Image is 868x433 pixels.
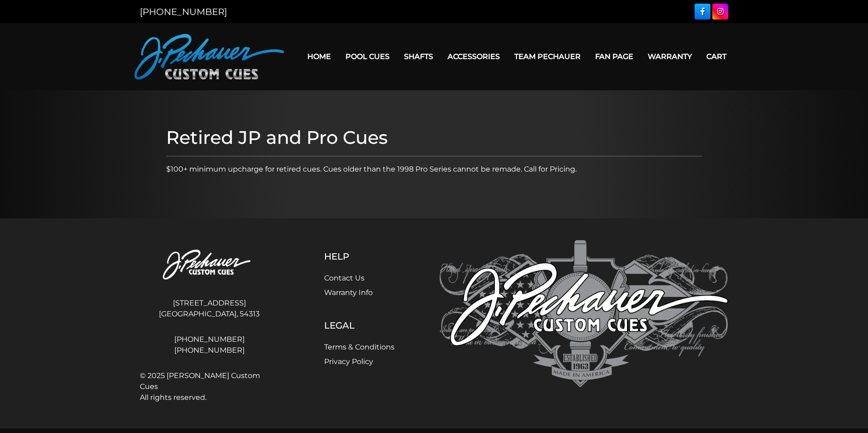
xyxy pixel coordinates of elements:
img: Pechauer Custom Cues [439,240,728,388]
h5: Legal [324,320,395,331]
a: [PHONE_NUMBER] [140,345,279,356]
a: Terms & Conditions [324,343,395,351]
a: Cart [699,45,734,68]
h5: Help [324,251,395,262]
a: Warranty [641,45,699,68]
a: Fan Page [588,45,641,68]
a: Privacy Policy [324,357,373,366]
a: Pool Cues [338,45,397,68]
address: [STREET_ADDRESS] [GEOGRAPHIC_DATA], 54313 [140,294,279,323]
a: Contact Us [324,274,365,282]
img: Pechauer Custom Cues [140,240,279,290]
a: [PHONE_NUMBER] [140,334,279,345]
img: Pechauer Custom Cues [134,34,284,79]
a: Team Pechauer [507,45,588,68]
h1: Retired JP and Pro Cues [166,127,702,148]
span: © 2025 [PERSON_NAME] Custom Cues All rights reserved. [140,370,279,403]
a: Accessories [440,45,507,68]
a: Warranty Info [324,288,373,297]
a: Shafts [397,45,440,68]
a: Home [300,45,338,68]
a: [PHONE_NUMBER] [140,6,227,17]
p: $100+ minimum upcharge for retired cues. Cues older than the 1998 Pro Series cannot be remade. Ca... [166,164,702,175]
